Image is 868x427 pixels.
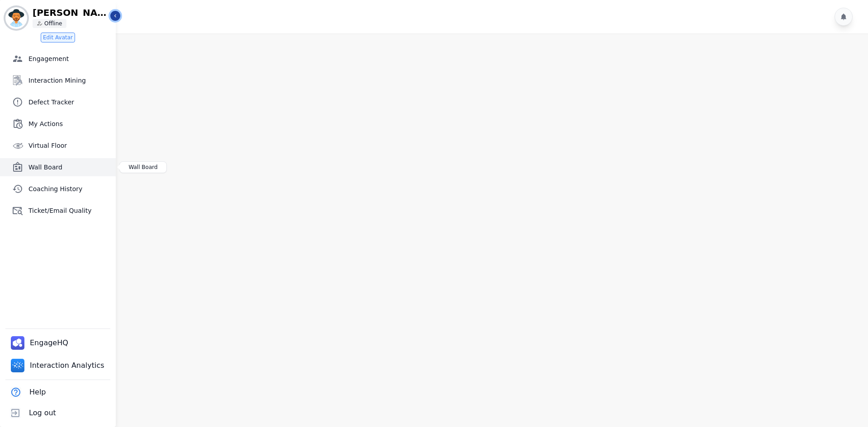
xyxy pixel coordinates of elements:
[28,184,112,193] span: Coaching History
[1,136,116,155] a: Virtual Floor
[1,115,116,133] a: My Actions
[28,119,112,128] span: My Actions
[44,20,62,27] p: Offline
[29,387,46,398] span: Help
[1,180,116,198] a: Coaching History
[1,71,116,89] a: Interaction Mining
[7,355,110,376] a: Interaction Analytics
[1,202,116,220] a: Ticket/Email Quality
[33,8,109,17] p: [PERSON_NAME][EMAIL_ADDRESS][PERSON_NAME][DOMAIN_NAME]
[41,33,75,42] button: Edit Avatar
[30,338,70,348] span: EngageHQ
[1,158,116,176] a: Wall Board
[5,403,58,423] button: Log out
[29,408,56,418] span: Log out
[5,7,27,29] img: Bordered avatar
[37,21,42,26] img: person
[1,93,116,111] a: Defect Tracker
[7,333,74,353] a: EngageHQ
[30,360,106,371] span: Interaction Analytics
[28,76,112,85] span: Interaction Mining
[1,50,116,68] a: Engagement
[28,206,112,215] span: Ticket/Email Quality
[28,163,112,172] span: Wall Board
[5,382,47,403] button: Help
[28,141,112,150] span: Virtual Floor
[28,54,112,63] span: Engagement
[28,98,112,107] span: Defect Tracker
